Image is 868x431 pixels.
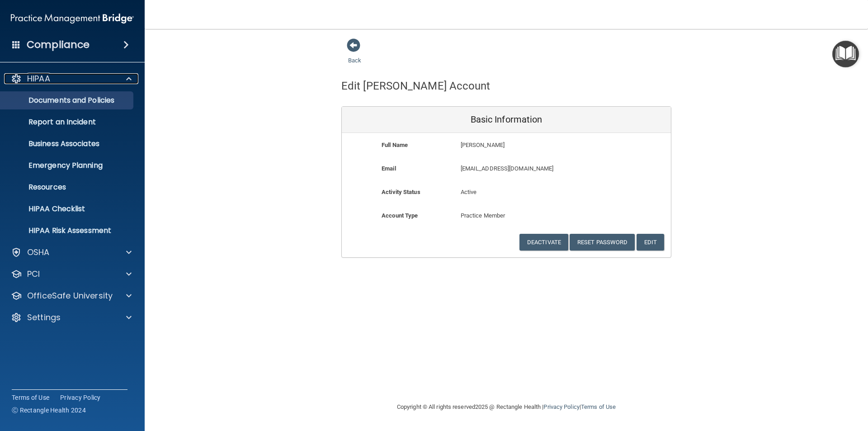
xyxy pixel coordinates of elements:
[27,247,50,258] p: OSHA
[11,290,132,301] a: OfficeSafe University
[382,142,408,148] b: Full Name
[6,226,129,235] p: HIPAA Risk Assessment
[382,165,396,172] b: Email
[60,393,101,402] a: Privacy Policy
[570,234,635,251] button: Reset Password
[6,161,129,170] p: Emergency Planning
[27,269,40,279] p: PCI
[461,187,552,198] p: Active
[11,247,132,258] a: OSHA
[11,269,132,279] a: PCI
[341,393,671,422] div: Copyright © All rights reserved 2025 @ Rectangle Health | |
[11,73,132,84] a: HIPAA
[27,73,50,84] p: HIPAA
[543,403,579,410] a: Privacy Policy
[27,38,90,51] h4: Compliance
[348,46,361,64] a: Back
[382,212,418,219] b: Account Type
[12,393,49,402] a: Terms of Use
[6,118,129,127] p: Report an Incident
[27,312,61,323] p: Settings
[12,406,86,415] span: Ⓒ Rectangle Health 2024
[27,290,113,301] p: OfficeSafe University
[461,210,552,221] p: Practice Member
[6,96,129,105] p: Documents and Policies
[6,183,129,192] p: Resources
[581,403,616,410] a: Terms of Use
[6,204,129,213] p: HIPAA Checklist
[637,234,664,251] button: Edit
[382,189,420,195] b: Activity Status
[341,80,491,92] h4: Edit [PERSON_NAME] Account
[461,140,605,151] p: [PERSON_NAME]
[11,312,132,323] a: Settings
[11,9,134,28] img: PMB logo
[832,41,859,67] button: Open Resource Center
[519,234,568,251] button: Deactivate
[6,139,129,148] p: Business Associates
[461,163,605,174] p: [EMAIL_ADDRESS][DOMAIN_NAME]
[342,107,671,133] div: Basic Information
